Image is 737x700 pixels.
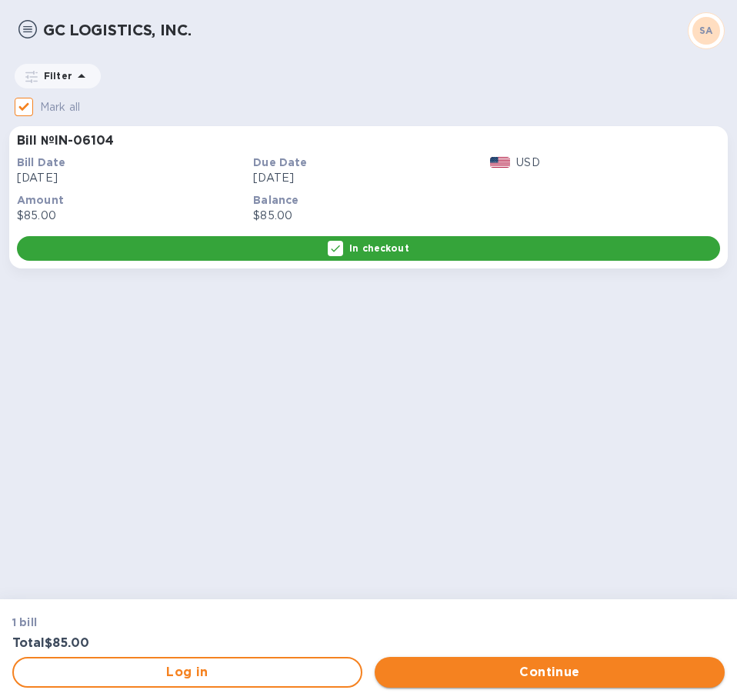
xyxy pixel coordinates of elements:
[17,208,247,224] p: $85.00
[253,194,298,206] b: Balance
[387,663,712,682] span: Continue
[12,657,362,688] button: Log in
[40,99,80,115] p: Mark all
[516,155,539,171] p: USD
[253,208,483,224] p: $85.00
[349,242,409,255] p: In checkout
[38,69,72,82] p: Filter
[253,156,307,168] b: Due Date
[12,636,359,651] h3: Total $85.00
[12,615,359,630] p: 1 bill
[490,157,511,168] img: USD
[699,25,713,36] b: SA
[17,170,247,186] p: [DATE]
[17,156,65,168] b: Bill Date
[17,194,64,206] b: Amount
[375,657,725,688] button: Continue
[26,663,348,682] span: Log in
[43,22,688,39] h1: GC LOGISTICS, INC.
[17,134,114,148] h3: Bill № IN-06104
[253,170,483,186] p: [DATE]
